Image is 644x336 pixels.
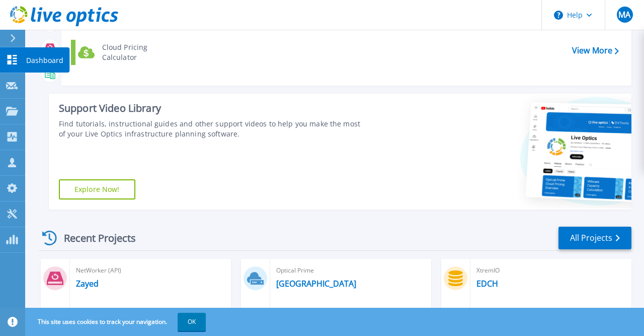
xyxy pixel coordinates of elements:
[558,227,631,249] a: All Projects
[476,279,498,289] a: EDCH
[59,179,135,199] a: Explore Now!
[178,313,206,331] button: OK
[28,313,206,331] span: This site uses cookies to track your navigation.
[97,42,172,62] div: Cloud Pricing Calculator
[476,265,625,276] span: XtremIO
[276,306,377,317] span: [PERSON_NAME] , RAK Airports
[59,119,362,139] div: Find tutorials, instructional guides and other support videos to help you make the most of your L...
[76,265,225,276] span: NetWorker (API)
[76,279,99,289] a: Zayed
[26,47,63,74] p: Dashboard
[618,11,630,19] span: MA
[76,306,209,317] span: [PERSON_NAME] , STORIT DISTRIBUTION
[59,102,362,115] div: Support Video Library
[476,306,609,317] span: [PERSON_NAME] , STORIT DISTRIBUTION
[71,40,174,65] a: Cloud Pricing Calculator
[572,46,619,55] a: View More
[276,279,356,289] a: [GEOGRAPHIC_DATA]
[39,226,149,250] div: Recent Projects
[276,265,425,276] span: Optical Prime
